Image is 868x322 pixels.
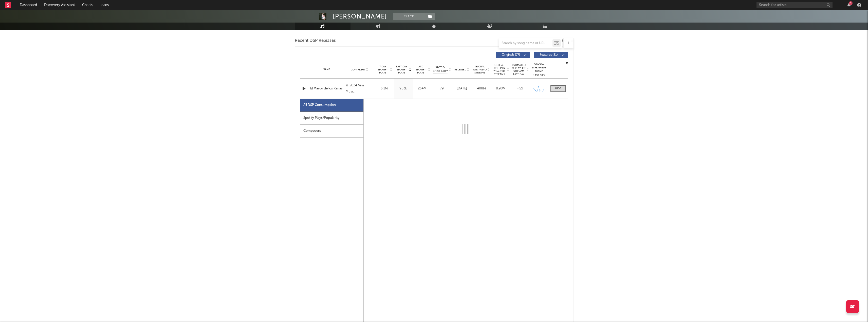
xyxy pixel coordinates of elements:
[300,99,363,112] div: All DSP Consumption
[295,38,336,44] span: Recent DSP Releases
[303,102,336,108] div: All DSP Consumption
[499,53,523,56] span: Originals ( 77 )
[310,68,343,71] div: Name
[492,86,509,91] div: 8.98M
[395,65,409,74] span: Last Day Spotify Plays
[512,64,526,76] span: Estimated % Playlist Streams Last Day
[496,52,530,58] button: Originals(77)
[346,83,373,95] div: © 2024 Vim Music
[310,86,343,91] a: El Mayor de los Ranas
[393,13,425,20] button: Track
[453,86,470,91] div: [DATE]
[473,65,487,74] span: Global ATD Audio Streams
[512,86,529,91] div: <5%
[537,53,561,56] span: Features ( 21 )
[847,3,851,7] button: 3
[333,13,387,20] div: [PERSON_NAME]
[531,62,547,77] div: Global Streaming Trend (Last 60D)
[300,112,363,125] div: Spotify Plays/Popularity
[473,86,490,91] div: 408M
[849,1,853,5] div: 3
[499,41,552,45] input: Search by song name or URL
[534,52,568,58] button: Features(21)
[414,86,431,91] div: 264M
[351,68,365,71] span: Copyright
[756,2,833,8] input: Search for artists
[433,66,448,73] span: Spotify Popularity
[414,65,428,74] span: ATD Spotify Plays
[433,86,451,91] div: 79
[376,65,390,74] span: 7 Day Spotify Plays
[300,125,363,138] div: Composers
[395,86,412,91] div: 903k
[454,68,466,71] span: Released
[492,64,506,76] span: Global Rolling 7D Audio Streams
[376,86,393,91] div: 6.1M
